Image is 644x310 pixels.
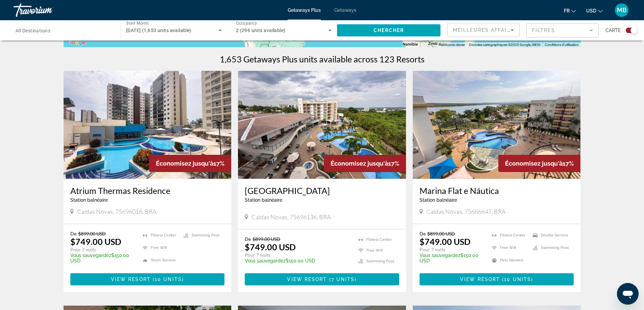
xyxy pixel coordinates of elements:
span: De [70,231,76,236]
span: 10 units [504,277,531,282]
a: [GEOGRAPHIC_DATA] [245,186,399,196]
a: Travorium [14,1,81,19]
span: 7 units [331,277,355,282]
span: Swimming Pool [192,233,219,237]
span: View Resort [111,277,151,282]
button: User Menu [613,3,630,17]
span: Shuttle Service [541,233,568,237]
span: [DATE] (1,653 units available) [126,28,192,33]
div: 17% [498,155,580,172]
span: $899.00 USD [427,231,455,236]
a: Getaways [334,7,356,13]
img: Google [65,38,88,47]
img: ii_amw1.jpg [64,71,232,179]
span: Fitness Center [500,233,525,237]
p: Pour 7 nuits [70,247,136,253]
p: $150.00 USD [245,258,352,263]
span: Caldas Novas, 75696136, BRA [252,213,331,221]
button: Filter [526,23,599,38]
a: Ouvrir cette zone dans Google Maps (dans une nouvelle fenêtre) [65,38,88,47]
span: Swimming Pool [366,259,394,263]
span: Occupancy [236,21,257,26]
span: Free Wifi [500,246,516,250]
span: Fitness Center [366,237,392,242]
span: Free Wifi [366,248,383,253]
span: De [245,236,251,242]
span: Données cartographiques ©2025 Google, INEGI [469,43,541,47]
button: View Resort(10 units) [70,273,225,285]
span: Économisez jusqu'à [331,160,388,167]
button: View Resort(10 units) [420,273,574,285]
span: Station balnéaire [70,197,108,203]
iframe: Bouton de lancement de la fenêtre de messagerie [617,283,639,305]
a: Getaways Plus [288,7,321,13]
img: ii_amk1.jpg [238,71,406,179]
span: Fitness Center [151,233,176,237]
span: Chercher [374,28,404,33]
p: $150.00 USD [420,253,485,263]
span: Room Service [151,258,176,262]
span: $899.00 USD [253,236,280,242]
span: View Resort [460,277,500,282]
span: Meilleures affaires [453,27,518,33]
span: Swimming Pool [541,246,569,250]
div: 17% [149,155,231,172]
span: All Destinations [16,28,50,33]
button: View Resort(7 units) [245,273,399,285]
span: Carte [605,26,621,35]
span: Vous sauvegardez [245,258,286,263]
span: Station balnéaire [420,197,457,203]
button: Chercher [337,24,440,36]
p: $150.00 USD [70,253,136,263]
div: 17% [324,155,406,172]
span: Économisez jusqu'à [505,160,563,167]
span: View Resort [287,277,327,282]
button: Change currency [586,6,603,16]
p: $749.00 USD [245,242,296,252]
span: ( ) [500,277,533,282]
span: Free Wifi [151,246,167,250]
a: Conditions d'utilisation (s'ouvre dans un nouvel onglet) [545,43,579,47]
p: $749.00 USD [420,236,471,247]
span: Caldas Novas, 75686647, BRA [426,208,506,215]
a: Marina Flat e Náutica [420,186,574,196]
span: USD [586,8,596,13]
span: ( ) [327,277,357,282]
a: Atrium Thermas Residence [70,186,225,196]
mat-select: Sort by [453,26,514,34]
p: Pour 7 nuits [245,252,352,258]
span: fr [564,8,570,13]
span: Pets Allowed [500,258,523,262]
span: Vous sauvegardez [70,253,111,258]
span: Station balnéaire [245,197,282,203]
span: Caldas Novas, 75696016, BRA [77,208,157,215]
button: Change language [564,6,576,16]
span: 10 units [155,277,182,282]
span: Économisez jusqu'à [156,160,213,167]
span: 2 (296 units available) [236,28,286,33]
span: MB [617,7,626,13]
span: $899.00 USD [78,231,106,236]
span: De [420,231,426,236]
img: ii_ane1.jpg [413,71,581,179]
button: Raccourcis clavier [439,43,465,47]
p: Pour 7 nuits [420,247,485,253]
p: $749.00 USD [70,236,121,247]
span: Start Month [126,21,149,26]
h1: 1,653 Getaways Plus units available across 123 Resorts [220,54,425,64]
span: Vous sauvegardez [420,253,460,258]
span: ( ) [151,277,184,282]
